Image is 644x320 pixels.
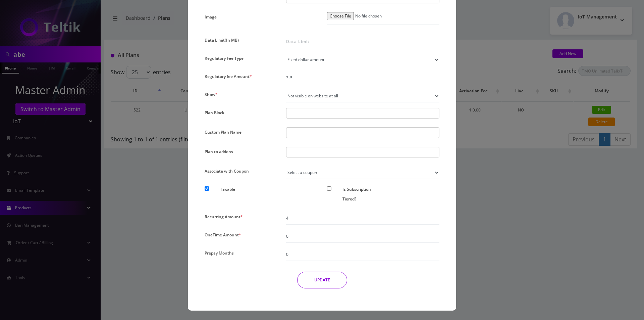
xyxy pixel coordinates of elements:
[205,248,234,258] label: Prepay Months
[205,72,252,81] label: Regulatory fee Amount
[205,108,224,118] label: Plan Block
[286,230,439,243] input: One Time Amount
[220,184,235,194] label: Taxable
[205,90,218,99] label: Show
[286,212,439,225] input: Recurring Amount
[205,127,241,137] label: Custom Plan Name
[205,212,243,222] label: Recurring Amount
[205,166,249,176] label: Associate with Coupon
[205,35,239,45] label: Data Limit(In MB)
[205,12,217,22] label: Image
[205,147,233,156] label: Plan to addons
[205,53,244,63] label: Regulatory Fee Type
[286,35,439,48] input: Data Limit
[286,248,439,261] input: Prepay Months
[342,184,378,204] label: Is Subscription Tiered?
[205,230,241,240] label: OneTime Amount
[297,272,347,288] button: UPDATE
[286,72,439,84] input: Regulatory fee Amount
